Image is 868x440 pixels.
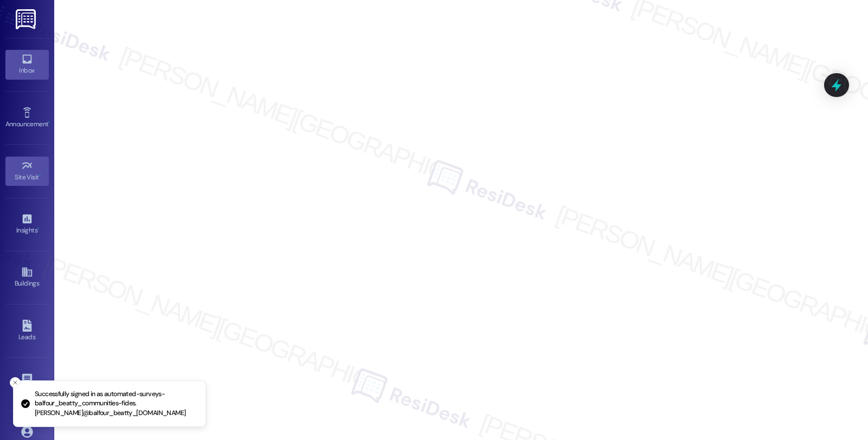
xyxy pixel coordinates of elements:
[10,377,21,388] button: Close toast
[5,316,49,346] a: Leads
[5,157,49,186] a: Site Visit •
[5,50,49,79] a: Inbox
[39,172,41,179] span: •
[16,9,38,29] img: ResiDesk Logo
[5,210,49,239] a: Insights •
[5,263,49,292] a: Buildings
[48,119,50,126] span: •
[37,225,39,232] span: •
[35,390,197,418] p: Successfully signed in as automated-surveys-balfour_beatty_communities-fides.[PERSON_NAME]@balfou...
[5,370,49,399] a: Templates •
